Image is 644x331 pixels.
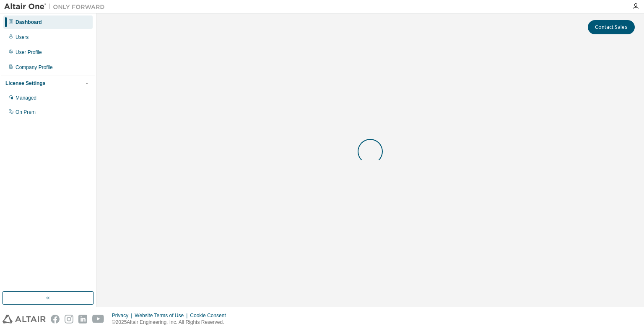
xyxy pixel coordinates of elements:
div: Privacy [112,312,135,319]
div: Cookie Consent [190,312,231,319]
img: altair_logo.svg [3,315,46,323]
div: Users [16,34,29,41]
div: On Prem [16,109,36,115]
img: instagram.svg [65,315,73,323]
button: Contact Sales [588,20,635,34]
p: © 2025 Altair Engineering, Inc. All Rights Reserved. [112,319,231,326]
div: User Profile [16,49,42,56]
img: linkedin.svg [78,315,87,323]
img: facebook.svg [51,315,60,323]
img: youtube.svg [92,315,104,323]
div: License Settings [5,80,45,87]
div: Website Terms of Use [135,312,190,319]
div: Company Profile [16,64,53,71]
img: Altair One [4,3,109,11]
div: Managed [16,95,36,101]
div: Dashboard [16,19,42,26]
